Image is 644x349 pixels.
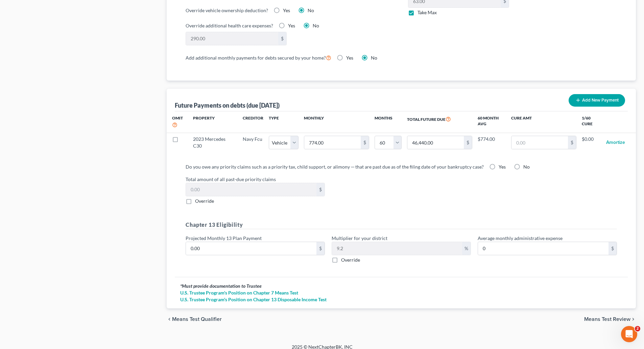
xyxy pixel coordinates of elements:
[499,164,506,170] span: Yes
[288,23,295,28] span: Yes
[269,111,299,133] th: Type
[237,133,269,152] td: Navy Fcu
[418,9,437,15] span: Take Max
[371,55,377,61] span: No
[188,133,237,152] td: 2023 Mercedes C30
[375,111,402,133] th: Months
[462,242,471,255] div: %
[621,326,637,342] iframe: Intercom live chat
[478,111,506,133] th: 60 Month Avg
[237,111,269,133] th: Creditor
[630,317,636,322] i: chevron_right
[407,136,464,149] input: 0.00
[316,242,325,255] div: $
[584,317,630,322] span: Means Test Review
[582,133,601,152] td: $0.00
[635,326,640,331] span: 2
[478,242,609,255] input: 0.00
[568,136,576,149] div: $
[402,111,478,133] th: Total Future Due
[346,55,353,61] span: Yes
[584,317,636,322] button: Means Test Review chevron_right
[511,136,568,149] input: 0.00
[186,32,278,45] input: 0.00
[186,221,617,229] h5: Chapter 13 Eligibility
[304,136,361,149] input: 0.00
[316,183,325,196] div: $
[332,235,387,242] label: Multiplier for your district
[582,111,601,133] th: 1/60 Cure
[569,94,625,107] button: Add New Payment
[361,136,369,149] div: $
[186,163,484,170] label: Do you owe any priority claims such as a priority tax, child support, or alimony ─ that are past ...
[478,235,563,242] label: Average monthly administrative expense
[172,317,222,322] span: Means Test Qualifier
[186,235,262,242] label: Projected Monthly 13 Plan Payment
[186,7,268,14] label: Override vehicle ownership deduction?
[167,111,188,133] th: Omit
[180,283,622,289] div: Must provide documentation to Trustee
[606,136,625,149] button: Amortize
[609,242,617,255] div: $
[308,7,314,13] span: No
[167,317,172,322] i: chevron_left
[182,176,620,183] label: Total amount of all past-due priority claims
[478,133,506,152] td: $774.00
[313,23,319,28] span: No
[278,32,286,45] div: $
[186,183,316,196] input: 0.00
[180,289,622,296] a: U.S. Trustee Program's Position on Chapter 7 Means Test
[188,111,237,133] th: Property
[283,7,290,13] span: Yes
[186,22,273,29] label: Override additional health care expenses?
[332,242,462,255] input: 0.00
[523,164,530,170] span: No
[464,136,472,149] div: $
[186,53,331,62] label: Add additional monthly payments for debts secured by your home?
[175,101,280,109] div: Future Payments on debts (due [DATE])
[506,111,582,133] th: Cure Amt
[195,198,214,204] span: Override
[167,317,222,322] button: chevron_left Means Test Qualifier
[186,242,316,255] input: 0.00
[299,111,375,133] th: Monthly
[341,257,360,263] span: Override
[180,296,622,303] a: U.S. Trustee Program's Position on Chapter 13 Disposable Income Test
